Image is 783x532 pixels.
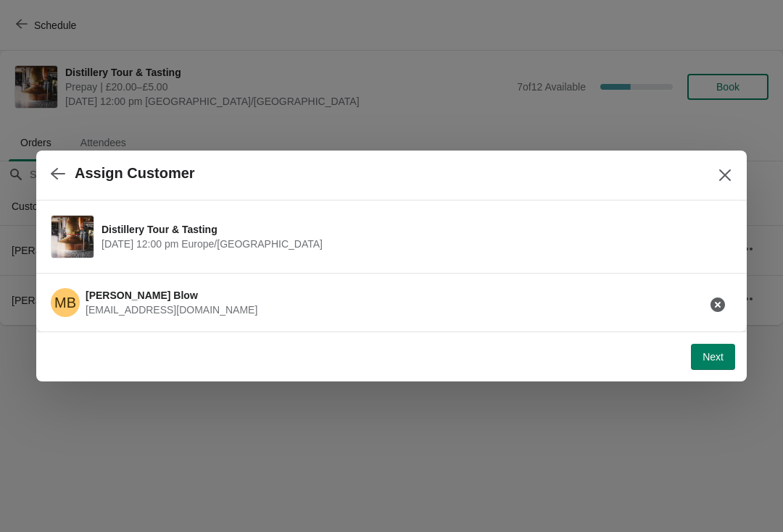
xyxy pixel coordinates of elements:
[86,290,198,301] span: [PERSON_NAME] Blow
[51,216,94,258] img: Distillery Tour & Tasting | | September 21 | 12:00 pm Europe/London
[691,344,735,370] button: Next
[54,295,76,311] text: MB
[101,222,725,237] span: Distillery Tour & Tasting
[51,288,80,317] span: Martin
[86,304,257,316] span: [EMAIL_ADDRESS][DOMAIN_NAME]
[703,351,724,363] span: Next
[75,165,195,182] h2: Assign Customer
[101,237,725,251] span: [DATE] 12:00 pm Europe/[GEOGRAPHIC_DATA]
[712,162,738,188] button: Close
